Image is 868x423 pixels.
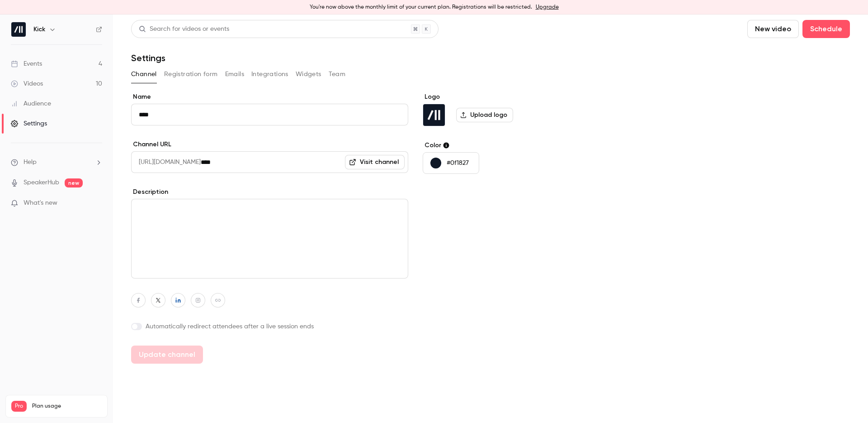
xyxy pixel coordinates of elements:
[131,67,157,82] button: Channel
[24,178,59,187] a: SpeakerHub
[251,67,288,82] button: Integrations
[131,187,408,197] label: Description
[11,22,26,37] img: Kick
[131,322,408,331] label: Automatically redirect attendees after a live session ends
[131,92,408,101] label: Name
[423,92,561,126] section: Logo
[139,24,229,34] div: Search for videos or events
[11,158,102,167] li: help-dropdown-opener
[33,25,45,34] h6: Kick
[802,20,850,38] button: Schedule
[11,401,27,412] span: Pro
[329,67,346,82] button: Team
[456,108,513,122] label: Upload logo
[225,67,244,82] button: Emails
[11,79,43,88] div: Videos
[65,178,83,187] span: new
[91,199,102,207] iframe: Noticeable Trigger
[536,4,559,11] a: Upgrade
[164,67,218,82] button: Registration form
[447,159,469,168] p: #0f1827
[32,403,102,410] span: Plan usage
[11,119,47,128] div: Settings
[24,158,37,167] span: Help
[131,53,165,63] h1: Settings
[24,198,57,208] span: What's new
[11,99,51,108] div: Audience
[345,155,405,169] a: Visit channel
[131,140,408,149] label: Channel URL
[131,151,201,173] span: [URL][DOMAIN_NAME]
[423,104,445,126] img: Kick
[296,67,321,82] button: Widgets
[747,20,799,38] button: New video
[423,92,561,101] label: Logo
[423,152,479,174] button: #0f1827
[423,141,561,150] label: Color
[11,59,42,68] div: Events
